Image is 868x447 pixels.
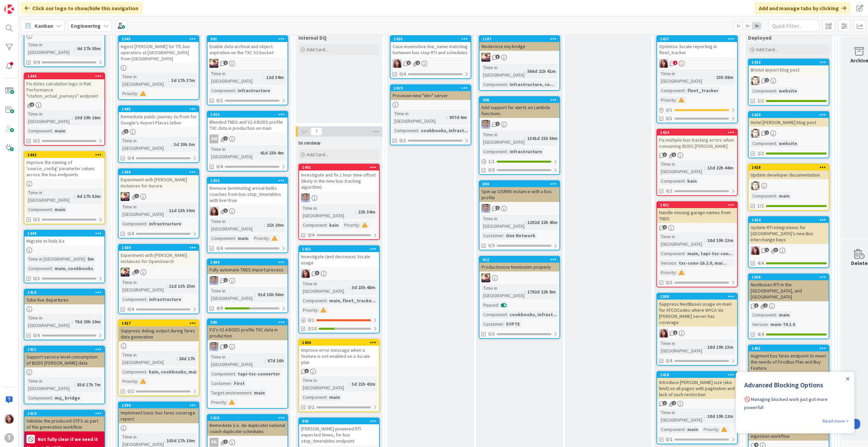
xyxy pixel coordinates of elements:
[751,181,759,190] img: VD
[119,106,199,112] div: 1445
[657,136,737,150] div: Fix multiple bus-tracking errors when consuming BODS [PERSON_NAME]
[399,137,406,144] span: 0/2
[298,34,327,41] span: Internal DQ
[657,208,737,223] div: Handle missing garage names from TNDS
[121,192,130,201] img: VB
[685,87,686,94] span: :
[673,61,677,65] span: 2
[659,160,705,175] div: Time in [GEOGRAPHIC_DATA]
[749,246,829,255] div: KS
[749,164,829,170] div: 1428
[119,268,199,277] div: VB
[210,218,264,232] div: Time in [GEOGRAPHIC_DATA]
[481,204,490,213] img: LD
[479,103,559,118] div: Add support for alerts on Lambda functions
[307,151,328,158] span: Add Card...
[666,115,672,122] span: 0/1
[749,59,829,65] div: 1432
[119,402,199,408] div: 1396
[74,192,75,200] span: :
[749,274,829,280] div: 1398
[757,97,764,104] span: 2/2
[127,155,134,162] span: 0/4
[752,113,829,117] div: 1429
[216,163,223,170] span: 0/4
[657,129,737,150] div: 1434Fix multiple bus-tracking errors when consuming BODS [PERSON_NAME]
[391,42,471,57] div: Case-insensitive line_name matching between bus stop RTI and schedules
[749,345,829,351] div: 1401
[299,316,379,324] div: 0/1
[208,178,288,205] div: 1433Remove terminating arrival NatEx coaches from bus stop_timetables with live=true
[208,342,288,351] div: LD
[416,61,420,65] span: 1
[122,37,199,41] div: 1345
[298,139,320,146] span: In review
[751,140,776,147] div: Component
[748,34,771,41] span: Deployed
[657,59,737,68] div: KS
[223,61,228,65] span: 1
[208,415,288,421] div: 1415
[479,257,559,271] div: 412Productionize Nominatim properly
[749,217,829,244] div: 1424Update RTI integrations for [GEOGRAPHIC_DATA]'s new Bus Interchange bays
[257,149,258,157] span: :
[4,414,14,424] img: KS
[479,181,559,202] div: 859Spin up OSRM5 instance with a bus profile
[666,106,672,114] span: 0 / 1
[776,192,777,200] span: :
[657,129,737,136] div: 1434
[659,96,676,104] div: Priority
[75,45,102,52] div: 4d 17h 55m
[122,107,199,111] div: 1445
[21,2,142,14] div: Click our logo to show/hide this navigation
[479,97,559,103] div: 498
[311,127,322,136] span: 7
[235,87,236,94] span: :
[27,153,104,157] div: 1442
[391,85,471,91] div: 1019
[210,276,218,285] img: LD
[52,127,53,135] span: :
[713,74,714,81] span: :
[777,192,791,200] div: main
[657,329,737,338] div: KS
[481,215,525,230] div: Time in [GEOGRAPHIC_DATA]
[119,36,199,63] div: 1345Ingest [PERSON_NAME] for TfL bus operators at [GEOGRAPHIC_DATA] from [GEOGRAPHIC_DATA]
[302,165,379,170] div: 1441
[399,70,406,78] span: 0/4
[119,169,199,175] div: 1438
[299,194,379,202] div: LD
[170,77,197,84] div: 3d 17h 37m
[208,319,288,325] div: 585
[172,141,197,148] div: 3d 20h 3m
[110,3,114,10] div: Close Announcement
[119,169,199,190] div: 1438Experiment with [PERSON_NAME] instances for Aurora
[672,153,676,157] span: 5
[482,98,559,102] div: 498
[24,410,104,416] div: 1419
[507,81,508,88] span: :
[124,129,129,134] span: 5
[208,59,288,68] div: VB
[223,208,228,213] span: 1
[35,22,53,30] span: Kanban
[488,166,495,174] span: 0/3
[479,273,559,282] div: VB
[394,37,471,41] div: 1435
[734,22,743,29] span: 1x
[210,145,257,160] div: Time in [GEOGRAPHIC_DATA]
[755,2,850,14] div: Add and manage tabs by clicking
[135,194,139,198] span: 1
[307,46,328,53] span: Add Card...
[52,206,53,213] span: :
[264,74,285,81] div: 12d 34m
[391,85,471,100] div: 1019Provision new "dev" server
[208,276,288,285] div: LD
[8,23,110,40] div: 🚫 Managing blocked work just got more powerful!
[208,438,288,447] div: PK
[479,257,559,263] div: 412
[119,192,199,201] div: VB
[208,111,288,133] div: 1423Blended TNDS and V2.4 BODS profile TXC data in production on main
[210,207,218,216] img: KS
[24,152,104,158] div: 1442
